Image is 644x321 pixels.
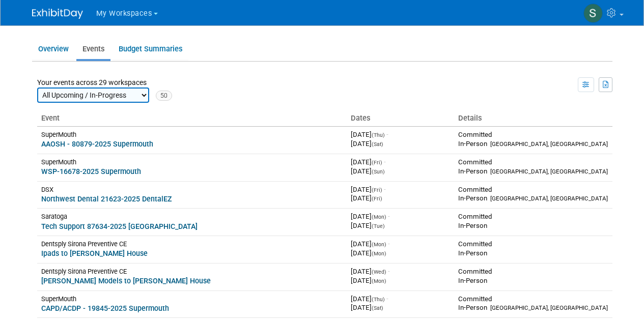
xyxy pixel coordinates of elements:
[372,223,385,229] span: (Tue)
[372,305,383,311] span: (Sat)
[458,221,608,230] div: In-Person
[388,268,390,275] span: -
[458,212,608,221] div: Committed
[32,9,83,19] img: ExhibitDay
[458,249,608,258] div: In-Person
[351,167,450,176] div: [DATE]
[372,241,386,248] span: (Mon)
[388,213,390,220] span: -
[347,154,454,181] td: [DATE]
[41,185,343,194] div: DSX
[351,303,450,312] div: [DATE]
[372,278,386,284] span: (Mon)
[458,240,608,249] div: Committed
[458,158,608,167] div: Committed
[372,141,383,148] span: (Sat)
[490,168,608,175] span: [GEOGRAPHIC_DATA], [GEOGRAPHIC_DATA]
[347,181,454,209] td: [DATE]
[113,39,188,59] a: Budget Summaries
[41,222,198,230] a: Tech Support 87634-2025 [GEOGRAPHIC_DATA]
[41,295,343,303] div: SuperMouth
[372,132,385,138] span: (Thu)
[41,304,169,312] a: CAPD/ACDP - 19845-2025 Supermouth
[372,159,382,166] span: (Fri)
[372,296,385,303] span: (Thu)
[458,185,608,194] div: Committed
[458,139,608,149] div: In-Person
[372,269,386,275] span: (Wed)
[351,194,450,203] div: [DATE]
[347,127,454,154] td: [DATE]
[490,195,608,202] span: [GEOGRAPHIC_DATA], [GEOGRAPHIC_DATA]
[490,140,608,148] span: [GEOGRAPHIC_DATA], [GEOGRAPHIC_DATA]
[372,250,386,257] span: (Mon)
[458,276,608,285] div: In-Person
[458,130,608,139] div: Committed
[388,240,390,248] span: -
[583,4,603,23] img: Sam Murphy
[347,263,454,290] td: [DATE]
[372,214,386,220] span: (Mon)
[351,139,450,149] div: [DATE]
[156,91,172,101] span: 50
[458,267,608,276] div: Committed
[41,249,148,257] a: Ipads to [PERSON_NAME] House
[41,140,153,148] a: AAOSH - 80879-2025 Supermouth
[490,304,608,311] span: [GEOGRAPHIC_DATA], [GEOGRAPHIC_DATA]
[41,167,141,176] a: WSP-16678-2025 Supermouth
[347,290,454,318] td: [DATE]
[372,195,382,202] span: (Fri)
[351,276,450,285] div: [DATE]
[351,221,450,230] div: [DATE]
[386,131,388,138] span: -
[41,267,343,276] div: Dentsply Sirona Preventive CE
[372,168,385,175] span: (Sun)
[347,236,454,264] td: [DATE]
[41,212,343,221] div: Saratoga
[41,195,172,203] a: Northwest Dental 21623-2025 DentalEZ
[458,295,608,304] div: Committed
[603,81,609,88] i: Export to Spreadsheet (.csv)
[96,9,152,18] span: My Workspaces
[76,39,110,59] a: Events
[41,158,343,166] div: SuperMouth
[384,186,386,193] span: -
[347,209,454,236] td: [DATE]
[351,249,450,258] div: [DATE]
[458,303,608,312] div: In-Person
[41,240,343,248] div: Dentsply Sirona Preventive CE
[32,39,74,59] a: Overview
[41,277,211,285] a: [PERSON_NAME] Models to [PERSON_NAME] House
[386,295,388,303] span: -
[37,77,172,103] div: Your events across 29 workspaces
[384,158,386,166] span: -
[372,187,382,193] span: (Fri)
[458,167,608,176] div: In-Person
[458,194,608,203] div: In-Person
[41,130,343,139] div: SuperMouth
